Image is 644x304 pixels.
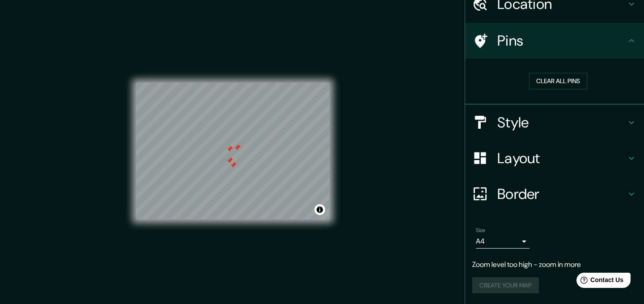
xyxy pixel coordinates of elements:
[564,269,634,294] iframe: Help widget launcher
[497,32,626,50] h4: Pins
[465,176,644,212] div: Border
[136,83,330,220] canvas: Map
[465,23,644,59] div: Pins
[476,234,530,249] div: A4
[314,204,325,215] button: Toggle attribution
[465,140,644,176] div: Layout
[497,149,626,167] h4: Layout
[529,73,587,89] button: Clear all pins
[497,114,626,131] h4: Style
[472,259,637,270] p: Zoom level too high - zoom in more
[465,105,644,140] div: Style
[476,226,485,234] label: Size
[497,185,626,203] h4: Border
